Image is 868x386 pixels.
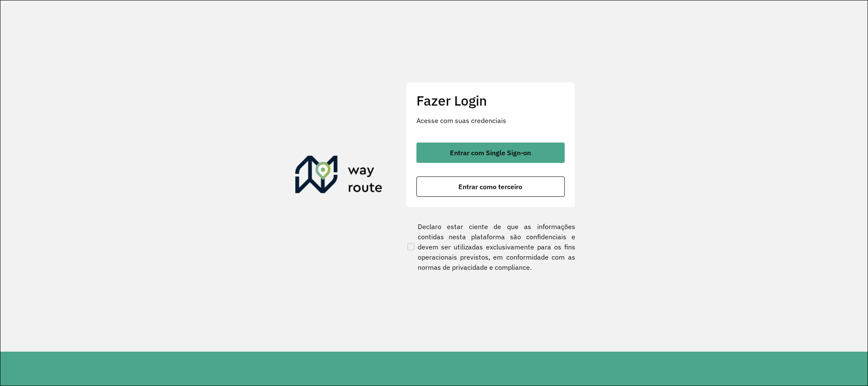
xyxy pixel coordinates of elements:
p: Acesse com suas credenciais [416,115,565,126]
button: button [416,143,565,163]
span: Entrar como terceiro [458,183,522,190]
label: Declaro estar ciente de que as informações contidas nesta plataforma são confidenciais e devem se... [406,221,575,272]
button: button [416,176,565,197]
span: Entrar com Single Sign-on [450,149,531,156]
h2: Fazer Login [416,92,565,109]
img: Roteirizador AmbevTech [295,156,383,196]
